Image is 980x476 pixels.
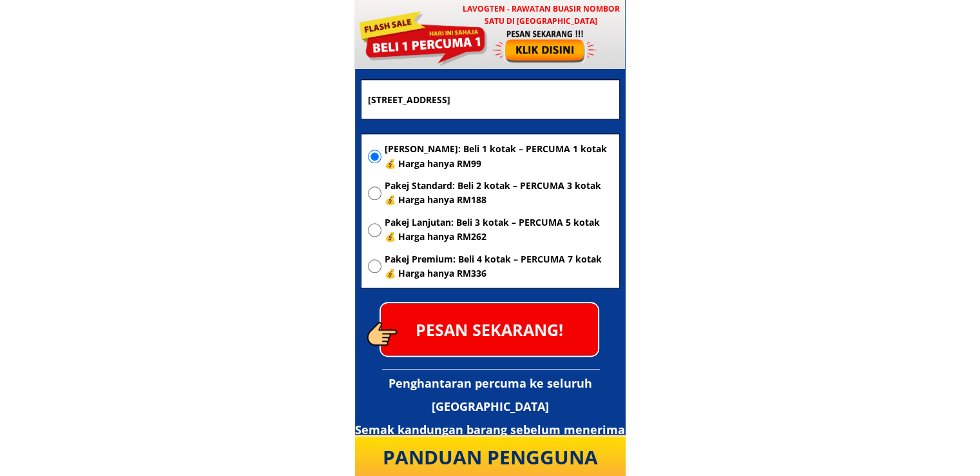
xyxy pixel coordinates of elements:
span: [PERSON_NAME]: Beli 1 kotak – PERCUMA 1 kotak 💰 Harga hanya RM99 [385,142,613,171]
h3: Penghantaran percuma ke seluruh [GEOGRAPHIC_DATA] Semak kandungan barang sebelum menerima [355,372,626,441]
h3: LAVOGTEN - Rawatan Buasir Nombor Satu di [GEOGRAPHIC_DATA] [456,3,626,27]
span: Pakej Premium: Beli 4 kotak – PERCUMA 7 kotak 💰 Harga hanya RM336 [385,252,613,281]
span: Pakej Lanjutan: Beli 3 kotak – PERCUMA 5 kotak 💰 Harga hanya RM262 [385,215,613,244]
input: Alamat [365,80,616,119]
p: PESAN SEKARANG! [381,303,598,355]
span: Pakej Standard: Beli 2 kotak – PERCUMA 3 kotak 💰 Harga hanya RM188 [385,179,613,208]
div: PANDUAN PENGGUNA [365,442,615,473]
